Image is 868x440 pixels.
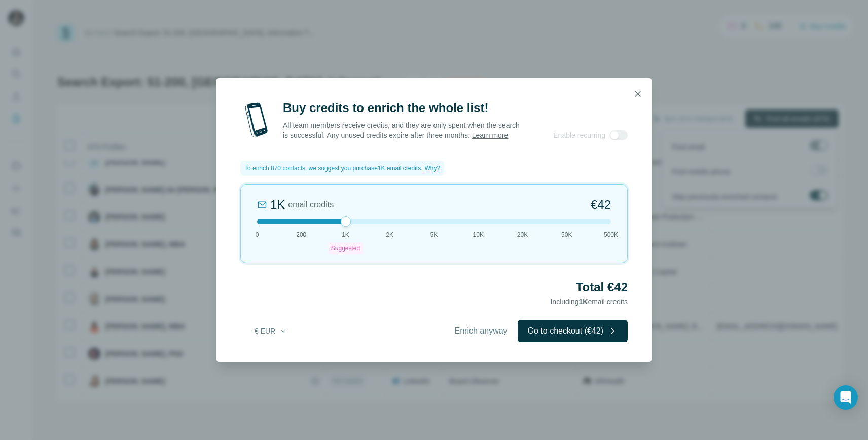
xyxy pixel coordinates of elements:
span: 5K [430,230,438,239]
div: Suggested [328,242,363,254]
span: 1K [342,230,349,239]
a: Learn more [472,131,509,139]
span: Including email credits [550,298,628,306]
p: All team members receive credits, and they are only spent when the search is successful. Any unus... [283,120,521,140]
div: Open Intercom Messenger [834,385,858,410]
button: € EUR [247,322,295,340]
button: Enrich anyway [445,320,518,342]
span: To enrich 870 contacts, we suggest you purchase 1K email credits . [244,164,423,173]
span: €42 [591,197,611,213]
span: 500K [604,230,618,239]
span: 0 [256,230,259,239]
span: 10K [473,230,484,239]
span: 20K [517,230,528,239]
span: email credits [288,199,334,211]
span: 200 [296,230,306,239]
button: Go to checkout (€42) [518,320,628,342]
span: 2K [386,230,393,239]
span: Enrich anyway [455,325,508,337]
span: Enable recurring [553,130,605,140]
span: 50K [561,230,572,239]
h2: Total €42 [240,279,628,296]
img: mobile-phone [240,100,273,140]
span: 1K [579,298,588,306]
div: 1K [270,197,285,213]
span: Why? [425,165,441,172]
